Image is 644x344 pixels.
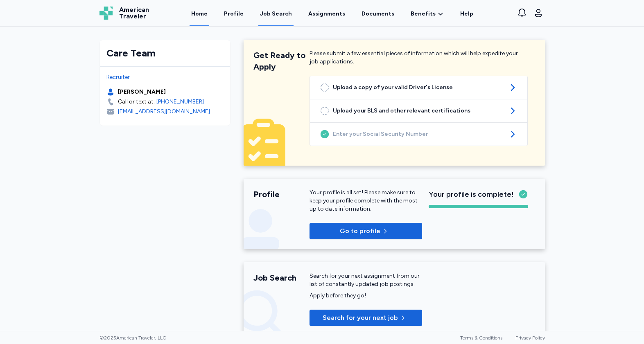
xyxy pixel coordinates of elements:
div: [EMAIL_ADDRESS][DOMAIN_NAME] [118,108,210,116]
span: Search for your next job [323,313,398,323]
div: Profile [253,189,310,200]
span: Benefits [411,10,436,18]
div: Care Team [106,47,224,60]
a: Privacy Policy [515,335,545,341]
span: Upload your BLS and other relevant certifications [333,107,504,115]
div: Apply before they go! [310,292,422,300]
a: Benefits [411,10,444,18]
div: Your profile is all set! Please make sure to keep your profile complete with the most up to date ... [310,189,422,213]
a: Terms & Conditions [460,335,502,341]
span: Go to profile [340,226,380,236]
div: Job Search [253,272,310,283]
div: Call or text at: [118,98,155,106]
a: Job Search [258,1,294,26]
a: Home [190,1,209,26]
span: Your profile is complete! [429,189,514,200]
span: © 2025 American Traveler, LLC [99,335,166,341]
div: Please submit a few essential pieces of information which will help expedite your job applications. [310,49,528,72]
button: Search for your next job [310,310,422,326]
span: American Traveler [119,7,149,20]
div: Job Search [260,10,292,18]
span: Upload a copy of your valid Driver's License [333,83,504,92]
div: [PERSON_NAME] [118,88,166,96]
a: [PHONE_NUMBER] [156,98,204,106]
div: Recruiter [106,73,224,81]
div: Search for your next assignment from our list of constantly updated job postings. [310,272,422,288]
span: Enter your Social Security Number [333,130,504,138]
div: Get Ready to Apply [253,49,310,72]
img: Logo [99,7,113,20]
button: Go to profile [310,223,422,239]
